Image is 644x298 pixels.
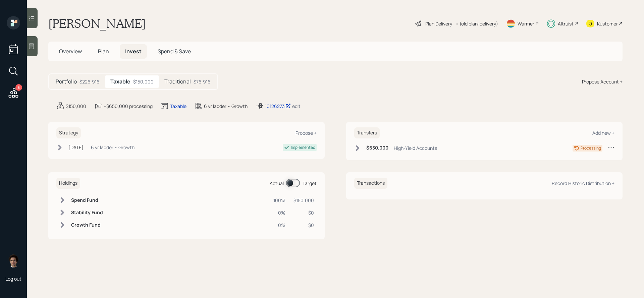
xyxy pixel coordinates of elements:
div: 10126273 [265,103,291,110]
div: 6 yr ladder • Growth [91,144,135,151]
div: 6 yr ladder • Growth [204,103,248,110]
div: Actual [270,180,284,187]
div: 0% [273,209,285,216]
div: Target [303,180,317,187]
h6: Spend Fund [71,197,103,203]
div: $150,000 [66,103,86,110]
span: Spend & Save [158,48,191,55]
div: [DATE] [68,144,84,151]
h6: Growth Fund [71,222,103,228]
div: Processing [581,145,601,151]
div: $0 [293,209,314,216]
h6: Holdings [56,178,80,189]
span: Overview [59,48,82,55]
div: $76,916 [194,78,211,85]
h6: Transactions [354,178,387,189]
div: Implemented [291,144,315,151]
div: $226,916 [79,78,100,85]
h6: $650,000 [366,145,388,151]
div: Propose Account + [582,78,623,85]
div: 100% [273,197,285,204]
h6: Strategy [56,127,81,138]
div: Add new + [592,130,614,136]
div: Kustomer [597,20,618,27]
h5: Taxable [110,78,130,85]
img: harrison-schaefer-headshot-2.png [7,254,20,267]
div: $150,000 [133,78,154,85]
div: 8 [15,84,22,91]
h5: Traditional [164,78,191,85]
div: Log out [5,276,21,282]
h1: [PERSON_NAME] [48,16,146,31]
div: High-Yield Accounts [394,144,437,152]
h6: Transfers [354,127,380,138]
div: Altruist [558,20,574,27]
span: Invest [125,48,142,55]
div: edit [292,103,301,109]
div: 0% [273,222,285,229]
div: +$650,000 processing [104,103,153,110]
div: $150,000 [293,197,314,204]
div: $0 [293,222,314,229]
div: Taxable [170,103,186,110]
div: Propose + [296,130,317,136]
div: Warmer [518,20,534,27]
div: Record Historic Distribution + [552,180,614,186]
h5: Portfolio [56,78,77,85]
h6: Stability Fund [71,210,103,216]
div: Plan Delivery [425,20,452,27]
div: • (old plan-delivery) [455,20,498,27]
span: Plan [98,48,109,55]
